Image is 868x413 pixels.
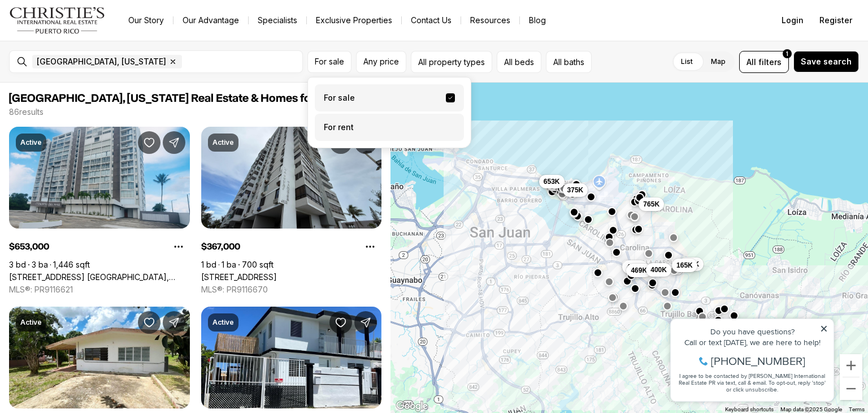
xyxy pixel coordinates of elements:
span: [PHONE_NUMBER] [46,53,141,64]
button: 400K [646,263,671,276]
span: 400K [650,265,667,274]
span: For sale [315,57,344,66]
div: Call or text [DATE], we are here to help! [12,36,163,44]
button: All property types [411,51,492,73]
p: Active [212,318,234,327]
a: 3103 AVE. ISLA VERDE, CONDESA DEL MAR #1402, CAROLINA PR, 00979 [9,272,190,282]
button: Save Property: 3103 AVE. ISLA VERDE, CONDESA DEL MAR #1402 [138,131,160,154]
label: List [672,51,702,72]
button: Contact Us [402,12,461,28]
button: Zoom out [840,377,862,400]
button: 375K [562,183,588,197]
button: Register [813,9,859,32]
span: 375K [567,186,583,195]
button: Property options [359,235,381,258]
span: Register [819,16,852,25]
p: 86 results [9,107,44,117]
button: 495K [622,260,647,273]
button: 225K [678,257,704,270]
button: Save Property: 4RN8 CALLE VIA 37 [329,311,352,334]
a: 4123 ISLA VERDE AVE #201, CAROLINA PR, 00979 [201,272,277,282]
span: 225K [683,259,699,268]
button: Share Property [163,131,185,154]
span: 495K [626,262,643,271]
button: Any price [356,51,406,73]
span: Map data ©2025 Google [780,406,842,412]
button: All beds [497,51,541,73]
button: Share Property [354,311,377,334]
label: For sale [315,84,464,111]
button: For sale [307,51,351,73]
span: 765K [643,200,659,209]
span: 653K [543,177,559,186]
button: All baths [546,51,592,73]
button: 653K [539,174,564,188]
span: All [747,56,756,68]
button: Share Property [163,311,185,334]
span: Save search [801,57,852,66]
span: [GEOGRAPHIC_DATA], [US_STATE] [37,57,166,66]
button: 469K [626,263,652,277]
span: 1 [786,49,788,58]
a: Exclusive Properties [307,12,401,28]
button: Property options [167,235,190,258]
a: Blog [520,12,555,28]
div: Do you have questions? [12,25,163,33]
span: 469K [631,265,647,274]
button: Save Property: 11 CALLE [138,311,160,334]
span: 165K [676,260,693,269]
span: filters [758,56,782,68]
img: logo [9,7,106,34]
label: For rent [315,114,464,141]
p: Active [212,138,234,147]
p: Active [20,318,42,327]
a: Resources [461,12,519,28]
a: Specialists [249,12,306,28]
button: Allfilters1 [739,51,789,73]
span: I agree to be contacted by [PERSON_NAME] International Real Estate PR via text, call & email. To ... [14,70,161,91]
span: Any price [363,57,399,66]
button: Zoom in [840,354,862,377]
a: Terms (opens in new tab) [849,406,865,412]
button: Save search [793,51,859,72]
label: Map [702,51,735,72]
button: 165K [672,258,697,272]
span: [GEOGRAPHIC_DATA], [US_STATE] Real Estate & Homes for Sale [9,93,340,104]
a: Our Advantage [173,12,248,28]
button: Login [775,9,810,32]
a: Our Story [119,12,173,28]
span: Login [782,16,804,25]
p: Active [20,138,42,147]
button: 765K [639,197,664,211]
